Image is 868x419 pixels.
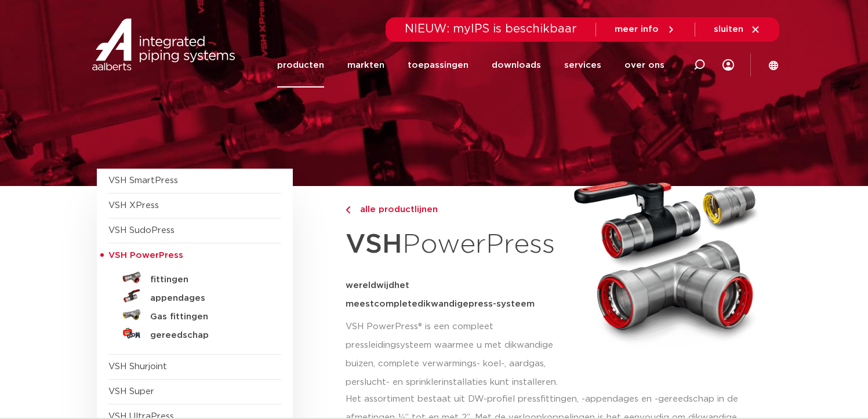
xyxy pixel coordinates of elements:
[108,176,178,185] a: VSH SmartPress
[408,43,468,88] a: toepassingen
[150,312,265,322] h5: Gas fittingen
[624,43,664,88] a: over ons
[277,43,324,88] a: producten
[108,362,167,371] a: VSH Shurjoint
[405,23,577,35] span: NIEUW: myIPS is beschikbaar
[108,268,281,287] a: fittingen
[417,300,468,308] span: dikwandige
[346,203,563,217] a: alle productlijnen
[150,330,265,341] h5: gereedschap
[150,293,265,304] h5: appendages
[346,281,409,308] span: het meest
[374,300,417,308] span: complete
[714,25,743,34] span: sluiten
[714,24,761,35] a: sluiten
[108,305,281,324] a: Gas fittingen
[108,201,159,210] a: VSH XPress
[150,275,265,285] h5: fittingen
[346,231,402,258] strong: VSH
[108,287,281,305] a: appendages
[615,24,676,35] a: meer info
[468,300,535,308] span: press-systeem
[564,43,601,88] a: services
[346,318,563,392] p: VSH PowerPress® is een compleet pressleidingsysteem waarmee u met dikwandige buizen, complete ver...
[277,43,664,88] nav: Menu
[346,223,563,267] h1: PowerPress
[347,43,384,88] a: markten
[108,251,183,260] span: VSH PowerPress
[346,281,394,290] span: wereldwijd
[353,205,438,214] span: alle productlijnen
[492,43,541,88] a: downloads
[108,387,154,396] a: VSH Super
[346,206,350,214] img: chevron-right.svg
[108,226,175,235] a: VSH SudoPress
[108,324,281,343] a: gereedschap
[615,25,659,34] span: meer info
